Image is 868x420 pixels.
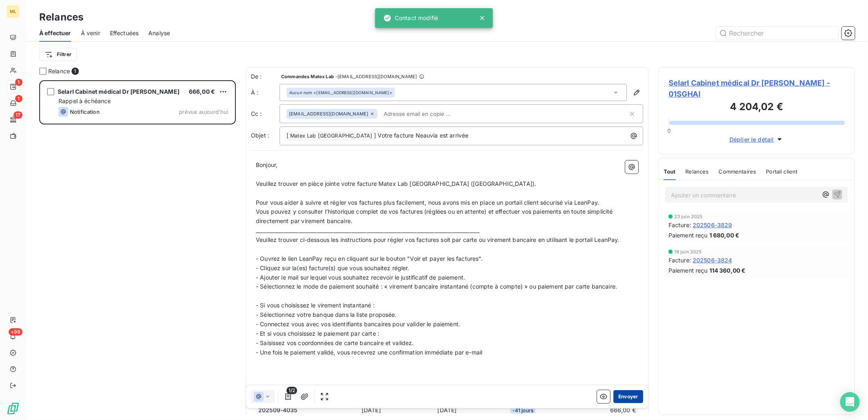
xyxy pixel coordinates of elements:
[58,97,111,104] span: Rappel à échéance
[669,266,708,275] span: Paiement reçu
[674,214,703,219] span: 23 juin 2025
[674,249,702,254] span: 19 juin 2025
[58,88,179,95] span: Selarl Cabinet médical Dr [PERSON_NAME]
[289,90,312,95] em: Aucun nom
[256,274,465,281] span: - Ajouter le mail sur lequel vous souhaitez recevoir le justificatif de paiement.
[13,111,22,119] span: 17
[256,208,615,224] span: Vous pouvez y consulter l’historique complet de vos factures (réglées ou en attente) et effectuer...
[380,108,475,120] input: Adresse email en copie ...
[81,29,100,37] span: À venir
[256,330,379,337] span: - Et si vous choisissez le paiement par carte :
[189,88,215,95] span: 666,00 €
[766,168,798,175] span: Portail client
[693,221,732,229] span: 202506-3829
[286,132,289,139] span: [
[39,29,71,37] span: À effectuer
[613,390,643,403] button: Envoyer
[256,255,483,262] span: - Ouvrez le lien LeanPay reçu en cliquant sur le bouton "Voir et payer les factures".
[256,180,536,187] span: Veuillez trouver en pièce jointe votre facture Matex Lab [GEOGRAPHIC_DATA] ([GEOGRAPHIC_DATA]).
[48,67,70,75] span: Relance
[669,99,845,116] h3: 4 204,02 €
[256,321,460,327] span: - Connectez vous avec vos identifiants bancaires pour valider le paiement.
[664,168,676,175] span: Tout
[669,256,691,264] span: Facture :
[693,256,732,264] span: 202506-3824
[256,283,617,290] span: - Sélectionnez le mode de paiement souhaité : « virement bancaire instantané (compte à compte) » ...
[669,221,691,229] span: Facture :
[669,231,708,239] span: Paiement reçu
[669,77,845,99] span: Selarl Cabinet médical Dr [PERSON_NAME] - 01SGHAI
[15,95,22,102] span: 1
[281,74,334,79] span: Commandes Matex Lab
[256,264,409,271] span: - Cliquez sur la(es) facture(s) que vous souhaitez régler.
[251,72,280,81] span: De :
[286,387,297,394] span: 1/2
[7,5,20,18] div: ML
[251,132,269,139] span: Objet :
[667,127,671,134] span: 0
[110,29,139,37] span: Effectuées
[256,302,375,309] span: - Si vous choisissez le virement instantané :
[179,108,228,115] span: prévue aujourd’hui
[256,339,414,346] span: - Saisissez vos coordonnées de carte bancaire et validez.
[709,231,740,239] span: 1 680,00 €
[256,349,482,356] span: - Une fois le paiement validé, vous recevrez une confirmation immédiate par e-mail
[510,407,536,414] span: -41 jours
[409,406,485,415] td: [DATE]
[9,328,22,336] span: +99
[256,199,599,206] span: Pour vous aider à suivre et régler vos factures plus facilement, nous avons mis en place un porta...
[336,74,417,79] span: - [EMAIL_ADDRESS][DOMAIN_NAME]
[729,135,774,144] span: Déplier le détail
[7,402,20,415] img: Logo LeanPay
[70,108,100,115] span: Notification
[256,311,397,318] span: - Sélectionnez votre banque dans la liste proposée.
[374,132,468,139] span: ] Votre facture Neauvia est arrivée
[15,79,22,86] span: 1
[686,168,709,175] span: Relances
[289,131,374,141] span: Matex Lab [GEOGRAPHIC_DATA]
[289,111,368,116] span: [EMAIL_ADDRESS][DOMAIN_NAME]
[289,90,392,95] div: <[EMAIL_ADDRESS][DOMAIN_NAME]>
[258,406,298,414] span: 202509-4035
[383,11,438,25] div: Contact modifié
[39,48,77,61] button: Filtrer
[72,68,79,75] span: 1
[727,135,786,144] button: Déplier le détail
[256,161,277,168] span: Bonjour,
[39,10,83,25] h3: Relances
[256,227,479,234] span: _________________________________________________________________________________________
[256,236,620,243] span: Veuillez trouver ci-dessous les instructions pour régler vos factures soit par carte ou virement ...
[840,392,860,412] div: Open Intercom Messenger
[148,29,170,37] span: Analyse
[709,266,746,275] span: 114 360,00 €
[716,27,839,40] input: Rechercher
[719,168,756,175] span: Commentaires
[251,110,280,118] label: Cc :
[251,88,280,97] label: À :
[561,406,636,415] td: 666,00 €
[334,406,409,415] td: [DATE]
